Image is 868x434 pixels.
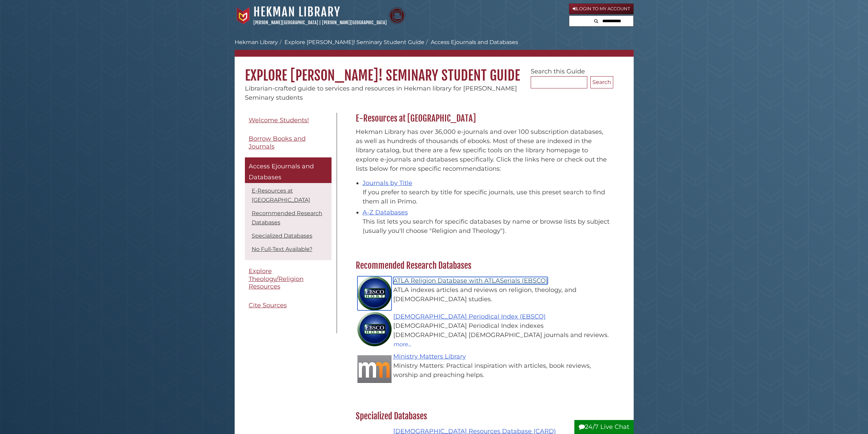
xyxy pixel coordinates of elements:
[356,127,610,173] p: Hekman Library has over 36,000 e-journals and over 100 subscription databases, as well as hundred...
[245,157,332,183] a: Access Ejournals and Databases
[590,76,613,88] button: Search
[249,267,304,290] span: Explore Theology/Religion Resources
[319,20,321,25] span: |
[284,39,424,45] a: Explore [PERSON_NAME]! Seminary Student Guide
[235,38,634,57] nav: breadcrumb
[252,233,312,239] a: Specialized Databases
[249,116,309,124] span: Welcome Students!
[245,264,332,294] a: Explore Theology/Religion Resources
[249,135,306,150] span: Borrow Books and Journals
[235,57,634,84] h1: Explore [PERSON_NAME]! Seminary Student Guide
[253,20,318,25] a: [PERSON_NAME][GEOGRAPHIC_DATA]
[235,7,252,24] img: Calvin University
[424,38,518,46] li: Access Ejournals and Databases
[363,285,610,304] div: ATLA indexes articles and reviews on religion, theology, and [DEMOGRAPHIC_DATA] studies.
[245,85,517,101] span: Librarian-crafted guide to services and resources in Hekman library for [PERSON_NAME] Seminary st...
[393,353,466,360] a: Ministry Matters Library
[352,113,613,124] h2: E-Resources at [GEOGRAPHIC_DATA]
[252,210,322,226] a: Recommended Research Databases
[363,179,412,187] a: Journals by Title
[235,39,278,45] a: Hekman Library
[574,420,634,434] button: 24/7 Live Chat
[252,246,312,252] a: No Full-Text Available?
[363,188,610,206] div: If you prefer to search by title for specific journals, use this preset search to find them all i...
[592,16,600,25] button: Search
[245,298,332,313] a: Cite Sources
[594,19,598,23] i: Search
[363,321,610,340] div: [DEMOGRAPHIC_DATA] Periodical Index indexes [DEMOGRAPHIC_DATA] [DEMOGRAPHIC_DATA] journals and re...
[352,260,613,271] h2: Recommended Research Databases
[388,7,406,24] img: Calvin Theological Seminary
[363,209,408,216] a: A-Z Databases
[393,340,412,349] button: more...
[393,313,546,320] a: [DEMOGRAPHIC_DATA] Periodical Index (EBSCO)
[245,113,332,128] a: Welcome Students!
[249,163,314,181] span: Access Ejournals and Databases
[245,131,332,154] a: Borrow Books and Journals
[322,20,387,25] a: [PERSON_NAME][GEOGRAPHIC_DATA]
[363,217,610,236] div: This list lets you search for specific databases by name or browse lists by subject (usually you'...
[393,277,548,284] a: ATLA Religion Database with ATLASerials (EBSCO)
[253,4,340,19] a: Hekman Library
[249,302,287,309] span: Cite Sources
[245,113,332,317] div: Guide Pages
[569,3,634,14] a: Login to My Account
[352,411,613,422] h2: Specialized Databases
[252,187,310,203] a: E-Resources at [GEOGRAPHIC_DATA]
[363,361,610,380] div: Ministry Matters: Practical inspiration with articles, book reviews, worship and preaching helps.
